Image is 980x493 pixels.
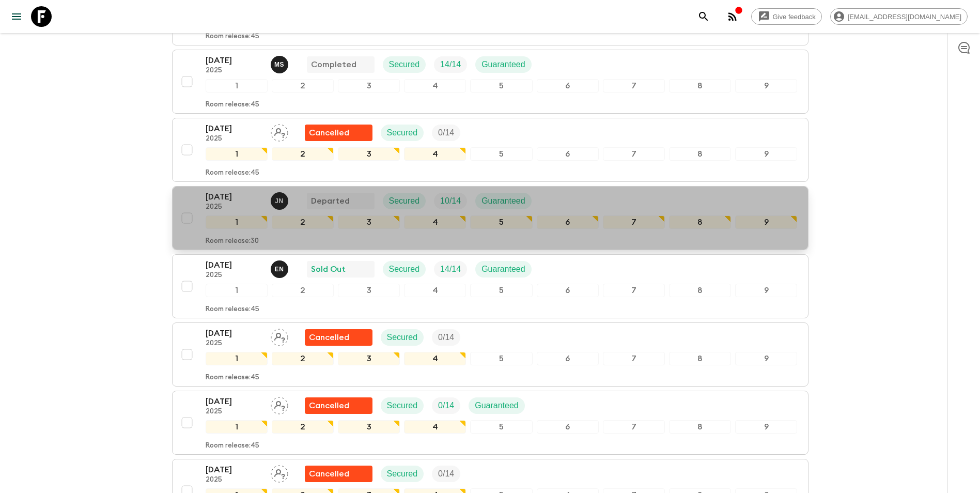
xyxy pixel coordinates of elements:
[603,79,665,93] div: 7
[206,54,262,67] p: [DATE]
[381,466,424,482] div: Secured
[470,79,532,93] div: 5
[206,135,262,143] p: 2025
[537,215,599,229] div: 6
[693,6,714,27] button: search adventures
[271,264,290,272] span: Estel Nikolaidi
[6,6,27,27] button: menu
[470,147,532,161] div: 5
[537,420,599,434] div: 6
[206,191,262,203] p: [DATE]
[481,195,525,207] p: Guaranteed
[389,195,420,207] p: Secured
[206,395,262,408] p: [DATE]
[272,420,334,434] div: 2
[470,215,532,229] div: 5
[481,263,525,275] p: Guaranteed
[438,127,454,139] p: 0 / 14
[404,147,466,161] div: 4
[404,215,466,229] div: 4
[311,195,350,207] p: Departed
[438,331,454,344] p: 0 / 14
[305,125,372,141] div: Flash Pack cancellation
[206,122,262,135] p: [DATE]
[206,203,262,211] p: 2025
[842,13,967,21] span: [EMAIL_ADDRESS][DOMAIN_NAME]
[338,420,400,434] div: 3
[669,352,731,365] div: 8
[206,101,259,109] p: Room release: 45
[206,284,268,297] div: 1
[438,399,454,412] p: 0 / 14
[438,468,454,480] p: 0 / 14
[206,237,259,245] p: Room release: 30
[311,263,346,275] p: Sold Out
[206,169,259,177] p: Room release: 45
[206,271,262,280] p: 2025
[206,340,262,348] p: 2025
[206,327,262,340] p: [DATE]
[206,67,262,75] p: 2025
[751,8,822,25] a: Give feedback
[735,147,797,161] div: 9
[387,468,418,480] p: Secured
[830,8,968,25] div: [EMAIL_ADDRESS][DOMAIN_NAME]
[206,305,259,314] p: Room release: 45
[669,215,731,229] div: 8
[537,284,599,297] div: 6
[404,79,466,93] div: 4
[311,58,356,71] p: Completed
[272,352,334,365] div: 2
[271,195,290,204] span: Janita Nurmi
[432,466,460,482] div: Trip Fill
[206,259,262,271] p: [DATE]
[381,125,424,141] div: Secured
[338,147,400,161] div: 3
[389,58,420,71] p: Secured
[432,329,460,346] div: Trip Fill
[432,397,460,414] div: Trip Fill
[172,186,808,250] button: [DATE]2025Janita NurmiDepartedSecuredTrip FillGuaranteed123456789Room release:30
[206,420,268,434] div: 1
[272,215,334,229] div: 2
[404,284,466,297] div: 4
[275,265,284,273] p: E N
[603,284,665,297] div: 7
[381,397,424,414] div: Secured
[603,215,665,229] div: 7
[404,420,466,434] div: 4
[470,420,532,434] div: 5
[432,125,460,141] div: Trip Fill
[338,284,400,297] div: 3
[309,399,349,412] p: Cancelled
[206,442,259,450] p: Room release: 45
[434,193,467,209] div: Trip Fill
[305,329,372,346] div: Flash Pack cancellation
[669,284,731,297] div: 8
[537,147,599,161] div: 6
[172,118,808,182] button: [DATE]2025Assign pack leaderFlash Pack cancellationSecuredTrip Fill123456789Room release:45
[387,399,418,412] p: Secured
[271,260,290,278] button: EN
[206,215,268,229] div: 1
[272,284,334,297] div: 2
[309,331,349,344] p: Cancelled
[338,79,400,93] div: 3
[669,420,731,434] div: 8
[206,374,259,382] p: Room release: 45
[389,263,420,275] p: Secured
[387,331,418,344] p: Secured
[206,476,262,484] p: 2025
[404,352,466,365] div: 4
[305,397,372,414] div: Flash Pack cancellation
[272,147,334,161] div: 2
[603,352,665,365] div: 7
[172,50,808,114] button: [DATE]2025Magda SotiriadisCompletedSecuredTrip FillGuaranteed123456789Room release:45
[271,400,288,408] span: Assign pack leader
[440,263,461,275] p: 14 / 14
[387,127,418,139] p: Secured
[434,56,467,73] div: Trip Fill
[309,127,349,139] p: Cancelled
[470,352,532,365] div: 5
[440,58,461,71] p: 14 / 14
